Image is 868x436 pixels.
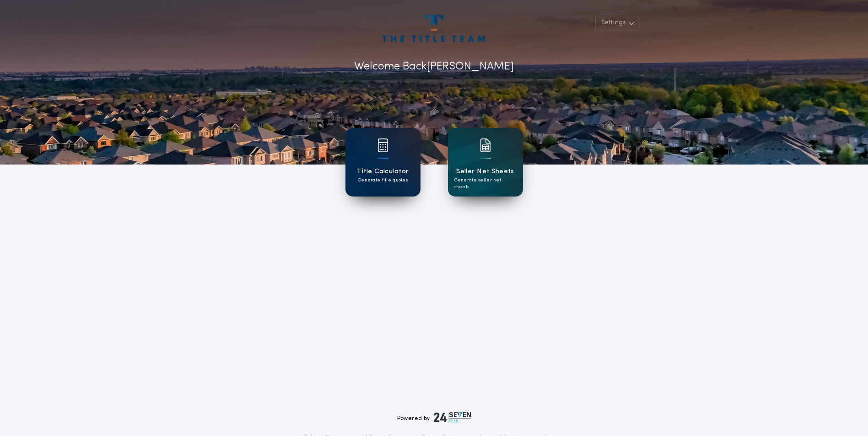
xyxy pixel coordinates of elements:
[358,177,408,184] p: Generate title quotes
[456,166,514,177] h1: Seller Net Sheets
[595,15,638,31] button: Settings
[354,58,514,75] p: Welcome Back [PERSON_NAME]
[397,412,471,423] div: Powered by
[345,128,421,197] a: card iconTitle CalculatorGenerate title quotes
[377,138,388,152] img: card icon
[448,128,523,197] a: card iconSeller Net SheetsGenerate seller net sheets
[480,138,491,152] img: card icon
[383,15,485,42] img: account-logo
[454,177,517,191] p: Generate seller net sheets
[356,166,409,177] h1: Title Calculator
[434,412,471,423] img: logo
